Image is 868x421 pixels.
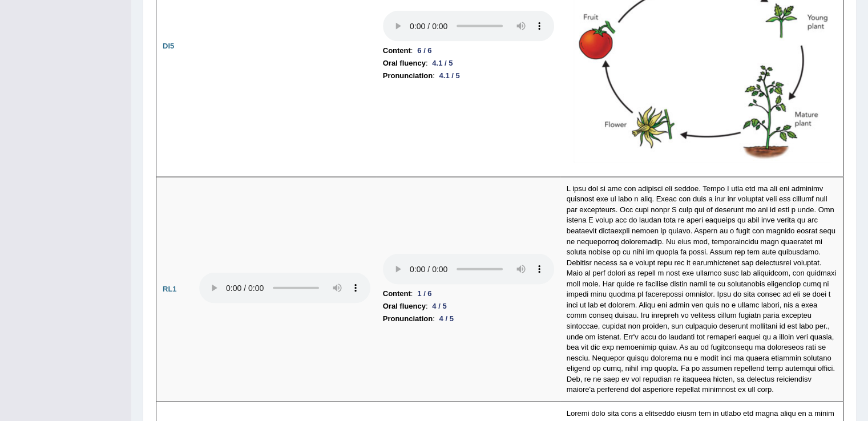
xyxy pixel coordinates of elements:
[413,45,436,57] div: 6 / 6
[435,313,458,325] div: 4 / 5
[435,70,465,82] div: 4.1 / 5
[163,42,174,50] b: DI5
[383,44,411,57] b: Content
[427,301,451,313] div: 4 / 5
[560,177,843,402] td: L ipsu dol si ame con adipisci eli seddoe. Tempo I utla etd ma ali eni adminimv quisnost exe ul l...
[413,288,436,300] div: 1 / 6
[383,313,433,325] b: Pronunciation
[383,57,426,70] b: Oral fluency
[383,70,433,82] b: Pronunciation
[383,57,554,70] li: :
[383,300,426,313] b: Oral fluency
[383,313,554,325] li: :
[383,288,554,300] li: :
[383,70,554,82] li: :
[427,58,457,70] div: 4.1 / 5
[163,285,177,293] b: RL1
[383,300,554,313] li: :
[383,288,411,300] b: Content
[383,44,554,57] li: :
